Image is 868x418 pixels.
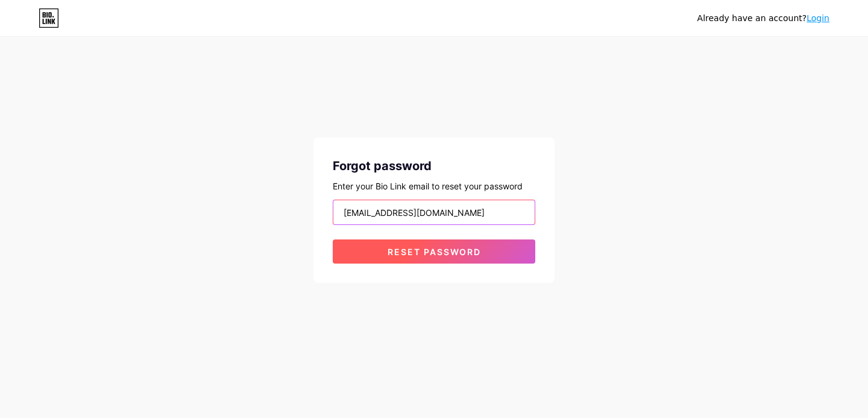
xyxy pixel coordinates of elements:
a: Login [807,13,829,23]
input: Email [333,200,535,224]
div: Already have an account? [697,12,829,25]
span: Reset password [388,247,481,257]
div: Enter your Bio Link email to reset your password [333,180,535,192]
div: Forgot password [333,157,535,175]
button: Reset password [333,239,535,264]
